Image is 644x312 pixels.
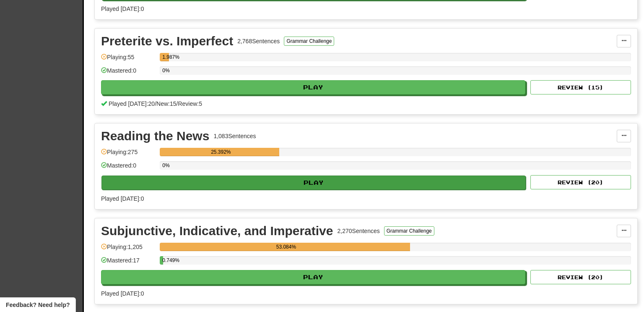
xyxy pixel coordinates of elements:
span: New: 15 [156,100,176,107]
button: Review (15) [530,80,631,94]
div: Subjunctive, Indicative, and Imperative [101,225,333,237]
span: / [155,100,156,107]
button: Grammar Challenge [384,226,434,236]
div: 25.392% [162,148,279,156]
span: Played [DATE]: 0 [101,5,144,12]
span: Open feedback widget [6,301,70,309]
div: 1.987% [162,53,169,61]
button: Grammar Challenge [284,37,334,46]
div: 2,270 Sentences [338,227,380,235]
div: Reading the News [101,130,209,142]
div: Playing: 55 [101,53,156,67]
span: Played [DATE]: 0 [101,290,144,297]
div: Preterite vs. Imperfect [101,35,233,47]
button: Review (20) [530,175,631,189]
span: Review: 5 [178,100,202,107]
span: Played [DATE]: 0 [101,195,144,202]
div: 53.084% [162,243,410,251]
div: 2,768 Sentences [237,37,280,45]
span: / [177,100,178,107]
div: Playing: 275 [101,148,156,162]
button: Review (20) [530,270,631,284]
div: Mastered: 17 [101,256,156,270]
div: Mastered: 0 [101,66,156,80]
button: Play [101,176,526,190]
button: Play [101,80,525,94]
button: Play [101,270,525,284]
div: 0.749% [162,256,163,265]
div: 1,083 Sentences [213,132,256,140]
div: Mastered: 0 [101,161,156,175]
div: Playing: 1,205 [101,243,156,257]
span: Played [DATE]: 20 [109,100,155,107]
